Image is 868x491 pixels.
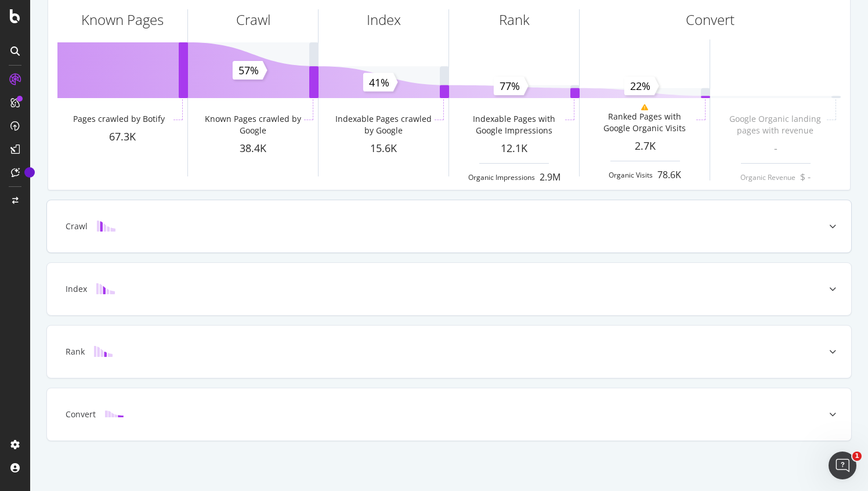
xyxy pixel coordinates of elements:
iframe: Intercom live chat [829,452,856,479]
span: 1 [852,452,862,461]
div: Known Pages crawled by Google [204,113,301,136]
div: Crawl [236,10,270,30]
div: Indexable Pages crawled by Google [334,113,432,136]
div: Tooltip anchor [24,167,35,178]
img: block-icon [94,346,113,357]
div: 12.1K [449,141,579,156]
div: Rank [499,10,530,30]
img: block-icon [105,409,124,420]
div: Pages crawled by Botify [73,113,165,125]
div: Organic Impressions [468,172,535,182]
img: block-icon [96,283,115,294]
div: 2.9M [540,171,560,184]
div: Index [367,10,401,30]
div: Convert [66,409,96,420]
div: Crawl [66,221,88,232]
img: block-icon [97,221,115,232]
div: 15.6K [319,141,449,156]
div: 38.4K [188,141,318,156]
div: Indexable Pages with Google Impressions [465,113,562,136]
div: Index [66,283,87,295]
div: Rank [66,346,85,358]
div: 67.3K [57,129,187,145]
div: Known Pages [81,10,164,30]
